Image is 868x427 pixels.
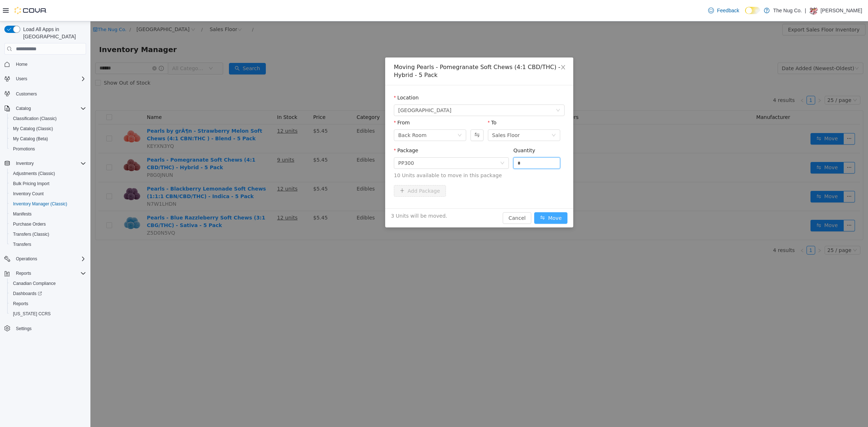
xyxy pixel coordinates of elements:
span: Feedback [717,7,739,14]
button: Inventory [1,158,89,168]
span: Users [16,76,27,82]
button: My Catalog (Beta) [7,134,89,144]
span: Home [16,61,27,67]
a: Feedback [705,3,742,18]
span: Inventory Count [13,191,44,197]
span: Customers [16,91,37,97]
a: Promotions [10,145,38,153]
button: Operations [13,255,40,263]
span: Catalog [13,104,86,113]
a: My Catalog (Beta) [10,134,51,143]
span: Dark Mode [745,14,745,14]
button: Classification (Classic) [7,114,89,124]
span: Home [13,60,86,69]
i: icon: down [410,140,414,145]
span: Settings [13,324,86,333]
span: Purchase Orders [13,221,46,227]
span: Operations [13,255,86,263]
button: Adjustments (Classic) [7,168,89,179]
span: Inventory [13,159,86,168]
a: Purchase Orders [10,220,49,229]
i: icon: down [465,87,470,92]
span: My Catalog (Classic) [10,124,86,133]
span: My Catalog (Classic) [13,126,53,132]
button: Users [13,74,30,83]
span: Reports [13,269,86,278]
span: 10 Units available to move in this package [303,150,474,158]
img: Cova [14,7,47,14]
span: Manifests [10,210,86,218]
div: JASON SMITH [809,6,818,15]
p: [PERSON_NAME] [821,6,862,15]
button: Promotions [7,144,89,154]
button: Transfers [7,239,89,249]
button: My Catalog (Classic) [7,124,89,134]
div: PP300 [308,136,324,147]
p: The Nug Co. [773,6,802,15]
span: My Catalog (Beta) [13,136,48,142]
button: icon: swapMove [444,191,477,202]
a: Transfers (Classic) [10,230,52,239]
span: 3 Units will be moved. [301,191,357,198]
button: Transfers (Classic) [7,229,89,239]
span: Reports [13,301,28,307]
span: Classification (Classic) [10,114,86,123]
button: Bulk Pricing Import [7,179,89,189]
a: Home [13,60,30,69]
label: Location [303,73,328,79]
label: From [303,98,319,104]
span: Transfers [10,240,86,249]
button: Home [1,59,89,69]
button: Inventory Count [7,189,89,199]
label: Quantity [423,126,445,132]
button: [US_STATE] CCRS [7,309,89,319]
span: Promotions [13,146,35,152]
div: Back Room [308,108,336,119]
button: Manifests [7,209,89,219]
a: Inventory Count [10,189,47,198]
button: Inventory Manager (Classic) [7,199,89,209]
span: Transfers (Classic) [10,230,86,239]
span: Transfers (Classic) [13,231,49,237]
button: Reports [13,269,34,278]
a: Dashboards [10,289,45,298]
button: Catalog [1,103,89,114]
span: Dashboards [10,289,86,298]
a: My Catalog (Classic) [10,124,56,133]
a: Inventory Manager (Classic) [10,200,70,208]
label: To [397,98,406,104]
a: Manifests [10,210,34,218]
i: icon: down [461,112,465,117]
button: Catalog [13,104,34,113]
input: Dark Mode [745,7,760,14]
div: Moving Pearls - Pomegranate Soft Chews (4:1 CBD/THC) - Hybrid - 5 Pack [303,42,474,58]
span: Customers [13,89,86,98]
button: Settings [1,323,89,334]
span: Bulk Pricing Import [13,181,50,187]
a: Transfers [10,240,34,249]
span: Bulk Pricing Import [10,179,86,188]
button: Canadian Compliance [7,278,89,289]
span: Canadian Compliance [10,279,86,288]
span: Manifests [13,211,31,217]
span: [US_STATE] CCRS [13,311,51,317]
span: Inventory Count [10,189,86,198]
span: Catalog [16,106,31,111]
button: Swap [380,108,393,120]
button: Cancel [412,191,441,202]
a: Classification (Classic) [10,114,60,123]
div: Sales Floor [402,108,430,119]
span: Promotions [10,145,86,153]
span: Inventory [16,161,34,166]
a: Adjustments (Classic) [10,169,58,178]
span: Load All Apps in [GEOGRAPHIC_DATA] [20,26,86,40]
input: Quantity [423,136,469,147]
button: Reports [7,299,89,309]
a: Reports [10,299,31,308]
span: Reports [10,299,86,308]
span: Reports [16,270,31,276]
button: icon: plusAdd Package [303,164,356,175]
button: Inventory [13,159,37,168]
i: icon: down [367,112,371,117]
span: Inventory Manager (Classic) [10,200,86,208]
